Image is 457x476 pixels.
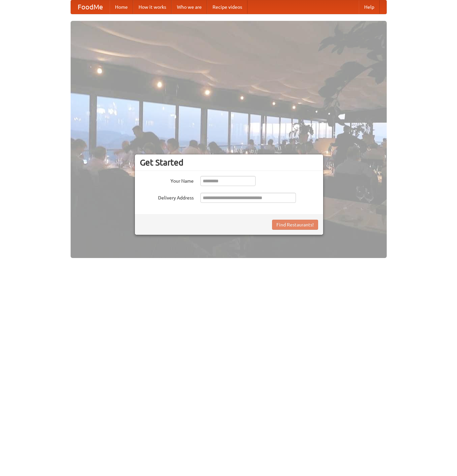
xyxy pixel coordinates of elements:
[140,193,194,201] label: Delivery Address
[272,220,318,230] button: Find Restaurants!
[172,0,207,14] a: Who we are
[133,0,172,14] a: How it works
[110,0,133,14] a: Home
[140,176,194,184] label: Your Name
[71,0,110,14] a: FoodMe
[140,157,318,168] h3: Get Started
[359,0,380,14] a: Help
[207,0,247,14] a: Recipe videos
